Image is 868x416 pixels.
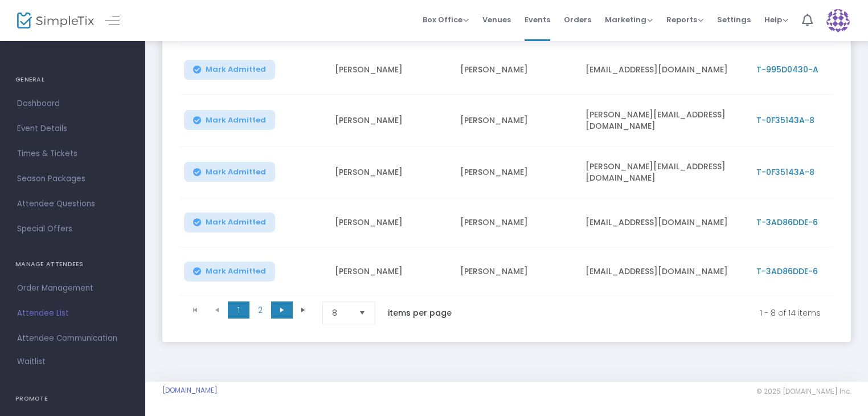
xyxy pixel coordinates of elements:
span: Go to the last page [293,301,314,319]
span: Attendee Communication [17,331,128,346]
td: [PERSON_NAME] [328,95,453,146]
span: Events [525,5,550,34]
span: Page 2 [249,301,271,319]
span: Times & Tickets [17,146,128,161]
span: Box Office [423,14,469,25]
label: items per page [388,307,452,319]
span: Go to the last page [299,305,308,315]
kendo-pager-info: 1 - 8 of 14 items [476,301,821,324]
td: [EMAIL_ADDRESS][DOMAIN_NAME] [579,247,750,296]
button: Select [354,302,370,324]
span: Mark Admitted [206,218,266,227]
span: Orders [564,5,591,34]
span: Venues [482,5,511,34]
span: Go to the next page [271,301,293,319]
span: T-3AD86DDE-6 [756,266,818,277]
td: [PERSON_NAME] [453,198,579,247]
td: [PERSON_NAME] [453,95,579,146]
td: [PERSON_NAME] [328,198,453,247]
span: Order Management [17,281,128,296]
td: [PERSON_NAME] [328,46,453,95]
td: [PERSON_NAME] [453,146,579,198]
span: © 2025 [DOMAIN_NAME] Inc. [756,387,851,396]
span: Event Details [17,121,128,136]
span: Dashboard [17,96,128,111]
span: Attendee Questions [17,197,128,211]
td: [EMAIL_ADDRESS][DOMAIN_NAME] [579,198,750,247]
span: Waitlist [17,356,46,368]
button: Mark Admitted [184,262,275,282]
span: Special Offers [17,222,128,236]
span: Reports [666,14,703,25]
span: Help [764,14,788,25]
button: Mark Admitted [184,60,275,80]
button: Mark Admitted [184,213,275,233]
td: [PERSON_NAME][EMAIL_ADDRESS][DOMAIN_NAME] [579,95,750,146]
span: Go to the next page [277,305,286,315]
a: [DOMAIN_NAME] [162,386,218,395]
td: [PERSON_NAME] [453,247,579,296]
button: Mark Admitted [184,162,275,182]
span: Page 1 [228,301,249,319]
td: [PERSON_NAME] [328,247,453,296]
span: T-3AD86DDE-6 [756,217,818,228]
button: Mark Admitted [184,110,275,130]
span: Settings [717,5,751,34]
td: [EMAIL_ADDRESS][DOMAIN_NAME] [579,46,750,95]
td: [PERSON_NAME][EMAIL_ADDRESS][DOMAIN_NAME] [579,146,750,198]
td: [PERSON_NAME] [453,46,579,95]
h4: MANAGE ATTENDEES [15,253,130,276]
span: Mark Admitted [206,267,266,276]
span: Mark Admitted [206,168,266,177]
h4: PROMOTE [15,388,130,410]
span: Marketing [605,14,653,25]
span: Season Packages [17,172,128,186]
span: Attendee List [17,306,128,321]
span: Mark Admitted [206,65,266,74]
td: [PERSON_NAME] [328,146,453,198]
span: T-0F35143A-8 [756,115,814,126]
span: Mark Admitted [206,116,266,125]
span: T-0F35143A-8 [756,166,814,178]
h4: GENERAL [15,68,130,91]
span: 8 [332,307,350,319]
span: T-995D0430-A [756,64,818,75]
